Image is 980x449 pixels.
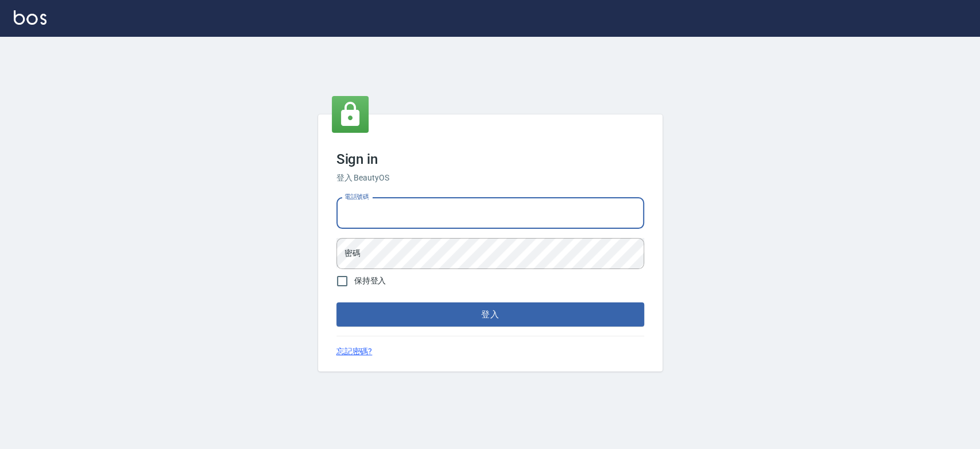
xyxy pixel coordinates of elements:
button: 登入 [336,302,644,327]
span: 保持登入 [354,275,386,287]
a: 忘記密碼? [336,346,373,358]
h3: Sign in [336,151,644,167]
h6: 登入 BeautyOS [336,172,644,184]
label: 電話號碼 [344,193,369,201]
img: Logo [14,10,47,25]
